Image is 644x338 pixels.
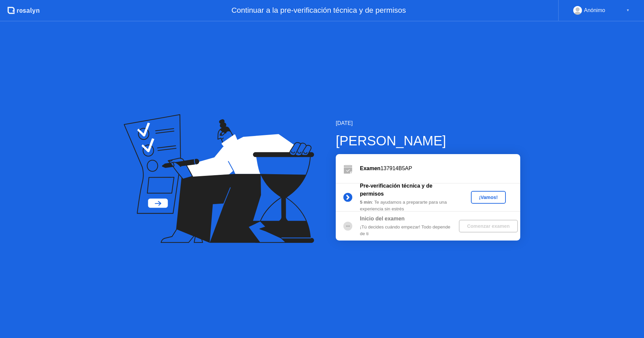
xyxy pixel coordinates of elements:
b: Pre-verificación técnica y de permisos [360,183,432,197]
div: ¡Tú decides cuándo empezar! Todo depende de ti [360,224,457,238]
b: Examen [360,165,380,171]
button: ¡Vamos! [471,191,506,204]
button: Comenzar examen [459,220,518,232]
div: [PERSON_NAME] [336,131,520,151]
div: Anónimo [584,6,605,15]
div: 137914B5AP [360,164,520,173]
div: [DATE] [336,119,520,127]
b: Inicio del examen [360,216,405,221]
div: ¡Vamos! [474,195,503,200]
b: 5 min [360,200,372,205]
div: ▼ [626,6,630,15]
div: Comenzar examen [462,223,515,229]
div: : Te ayudamos a prepararte para una experiencia sin estrés [360,199,457,213]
